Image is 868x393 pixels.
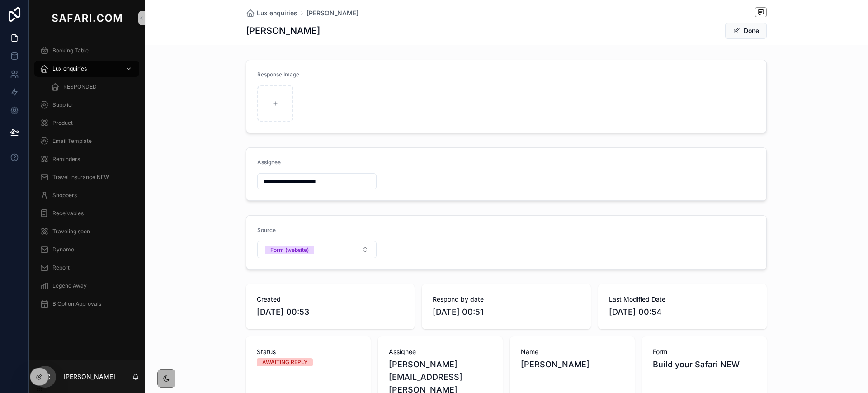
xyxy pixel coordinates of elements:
[246,24,320,37] h1: [PERSON_NAME]
[34,187,139,204] a: Shoppers
[52,174,109,181] span: Travel Insurance NEW
[52,282,87,289] span: Legend Away
[63,83,97,90] span: RESPONDED
[34,169,139,185] a: Travel Insurance NEW
[433,295,580,304] span: Respond by date
[262,358,307,366] div: AWAITING REPLY
[257,347,360,356] span: Status
[34,61,139,77] a: Lux enquiries
[257,306,404,318] span: [DATE] 00:53
[34,97,139,113] a: Supplier
[521,358,624,371] span: [PERSON_NAME]
[50,11,124,25] img: App logo
[52,101,74,109] span: Supplier
[257,159,281,166] span: Assignee
[34,278,139,294] a: Legend Away
[52,264,70,271] span: Report
[52,228,90,235] span: Traveling soon
[257,227,276,233] span: Source
[52,210,84,217] span: Receivables
[52,137,92,145] span: Email Template
[34,43,139,59] a: Booking Table
[34,241,139,258] a: Dynamo
[52,119,73,127] span: Product
[52,156,80,163] span: Reminders
[653,358,756,371] span: Build your Safari NEW
[34,115,139,131] a: Product
[257,295,404,304] span: Created
[307,9,359,18] a: [PERSON_NAME]
[725,23,767,39] button: Done
[52,246,74,253] span: Dynamo
[389,347,492,356] span: Assignee
[521,347,624,356] span: Name
[34,260,139,276] a: Report
[609,306,756,318] span: [DATE] 00:54
[34,205,139,222] a: Receivables
[63,372,115,381] p: [PERSON_NAME]
[45,79,139,95] a: RESPONDED
[433,306,580,318] span: [DATE] 00:51
[34,151,139,167] a: Reminders
[257,9,297,18] span: Lux enquiries
[52,65,87,72] span: Lux enquiries
[29,36,145,324] div: scrollable content
[257,71,299,78] span: Response Image
[246,9,297,18] a: Lux enquiries
[34,223,139,240] a: Traveling soon
[52,47,89,54] span: Booking Table
[257,241,377,258] button: Select Button
[52,300,101,308] span: B Option Approvals
[609,295,756,304] span: Last Modified Date
[34,296,139,312] a: B Option Approvals
[34,133,139,149] a: Email Template
[52,192,77,199] span: Shoppers
[653,347,756,356] span: Form
[270,246,309,254] div: Form (website)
